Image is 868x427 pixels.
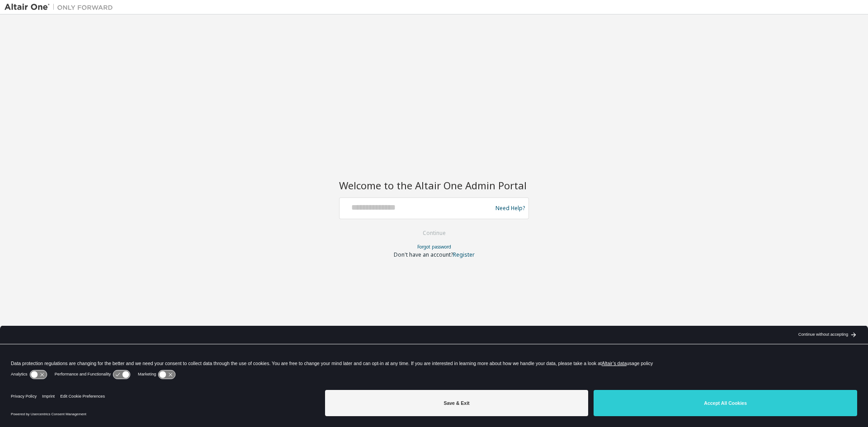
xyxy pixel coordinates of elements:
img: Altair One [5,3,118,12]
a: Need Help? [495,208,525,208]
a: Register [453,251,475,258]
a: Forgot password [417,244,451,250]
h2: Welcome to the Altair One Admin Portal [339,179,529,192]
span: Don't have an account? [394,251,453,258]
